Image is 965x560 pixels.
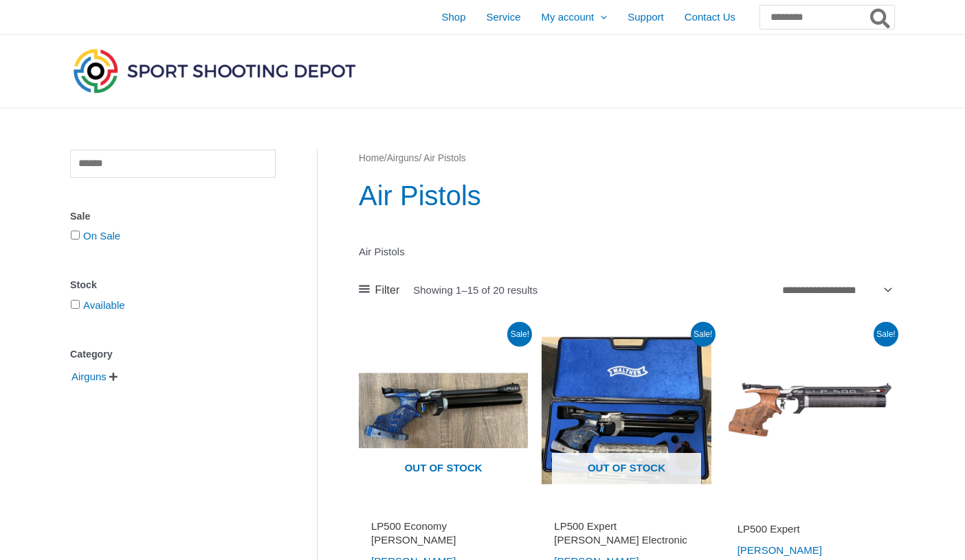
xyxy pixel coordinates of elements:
a: Filter [359,280,399,301]
img: LP500 Expert Blue Angel Electronic [542,326,711,495]
a: Home [359,153,384,163]
p: Air Pistols [359,242,894,261]
a: LP500 Economy [PERSON_NAME] [371,520,515,552]
a: LP500 Expert [737,522,882,541]
p: Showing 1–15 of 20 results [413,285,537,295]
button: Search [867,5,894,29]
a: On Sale [83,230,120,242]
nav: Breadcrumb [359,150,894,167]
h2: LP500 Expert [737,522,882,536]
a: Out of stock [542,326,711,495]
div: Sale [70,207,276,226]
a: Airguns [70,370,108,382]
div: Stock [70,275,276,295]
span: Sale! [874,322,898,347]
span: Airguns [70,365,108,388]
a: [PERSON_NAME] [737,544,822,556]
h2: LP500 Economy [PERSON_NAME] [371,520,515,546]
span: Sale! [507,322,532,347]
iframe: Customer reviews powered by Trustpilot [371,503,515,520]
span: Filter [375,280,400,301]
h1: Air Pistols [359,176,894,215]
span: Out of stock [552,453,700,485]
a: Available [83,299,125,311]
div: Category [70,345,276,364]
img: LP500 Economy Blue Angel [359,326,528,495]
a: Airguns [387,153,419,163]
span: Sale! [691,322,716,347]
iframe: Customer reviews powered by Trustpilot [737,503,882,520]
a: Out of stock [359,326,528,495]
input: Available [71,300,80,309]
h2: LP500 Expert [PERSON_NAME] Electronic [554,520,698,546]
img: Sport Shooting Depot [70,45,359,96]
a: LP500 Expert [PERSON_NAME] Electronic [554,520,698,552]
span: Out of stock [369,453,518,485]
img: LP500 Expert [725,326,894,495]
iframe: Customer reviews powered by Trustpilot [554,503,698,520]
span:  [109,372,118,382]
input: On Sale [71,231,80,240]
select: Shop order [777,280,894,301]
